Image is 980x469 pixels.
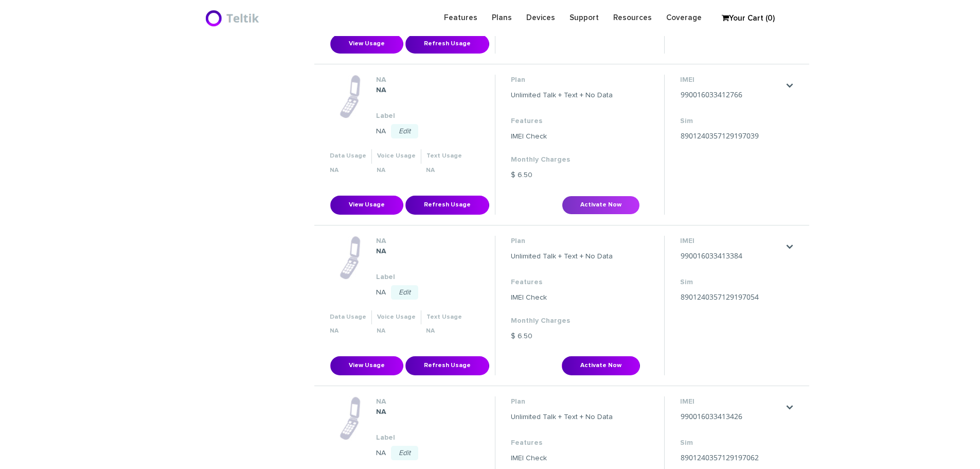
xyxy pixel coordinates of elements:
a: Your Cart (0) [717,11,768,26]
button: Activate Now [562,356,640,375]
a: Edit [391,446,418,460]
dd: Unlimited Talk + Text + No Data [511,90,613,100]
dd: Unlimited Talk + Text + No Data [511,251,613,262]
th: Data Usage [325,149,372,163]
dt: Monthly Charges [511,316,613,326]
dt: Label [376,111,478,121]
a: Coverage [659,8,709,28]
dd: $ 6.50 [511,170,613,180]
a: . [786,403,794,411]
dt: IMEI [680,75,783,85]
dt: Sim [680,116,783,126]
th: NA [421,324,467,338]
th: Text Usage [421,310,467,324]
dt: IMEI [680,236,783,246]
img: phone [340,75,361,118]
th: NA [325,324,372,338]
dt: Label [376,272,478,282]
a: Features [437,8,485,28]
dd: NA [376,287,478,298]
button: Activate Now [562,196,640,215]
dd: $ 6.50 [511,331,613,341]
dd: IMEI Check [511,453,613,463]
a: Support [562,8,606,28]
dt: Features [511,438,613,448]
dt: Sim [680,438,783,448]
strong: NA [376,248,386,255]
dt: NA [376,396,478,407]
dt: Plan [511,75,613,85]
a: Edit [391,285,418,300]
th: NA [325,164,372,178]
th: NA [421,164,467,178]
dt: Features [511,277,613,287]
button: View Usage [330,196,403,215]
th: Text Usage [421,149,467,163]
img: phone [340,396,361,440]
dd: IMEI Check [511,131,613,142]
th: NA [371,324,421,338]
dd: NA [376,448,478,458]
img: phone [340,236,361,280]
button: View Usage [330,356,403,375]
strong: NA [376,408,386,415]
strong: NA [376,86,386,94]
dt: Plan [511,236,613,246]
th: Voice Usage [371,310,421,324]
dd: IMEI Check [511,292,613,303]
button: Refresh Usage [405,196,489,215]
a: . [786,242,794,251]
a: Resources [606,8,659,28]
dt: Sim [680,277,783,287]
dd: NA [376,126,478,136]
a: Plans [485,8,519,28]
button: Refresh Usage [405,34,489,54]
dt: Monthly Charges [511,154,613,165]
button: View Usage [330,34,403,54]
th: NA [371,164,421,178]
a: Edit [391,124,418,138]
img: BriteX [205,8,262,28]
dt: NA [376,236,478,246]
dt: Plan [511,396,613,407]
dt: IMEI [680,396,783,407]
a: . [786,81,794,90]
th: Voice Usage [371,149,421,163]
th: Data Usage [325,310,372,324]
dt: Label [376,432,478,443]
a: Devices [519,8,562,28]
button: Refresh Usage [405,356,489,375]
dt: Features [511,116,613,126]
dd: Unlimited Talk + Text + No Data [511,412,613,422]
dt: NA [376,75,478,85]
